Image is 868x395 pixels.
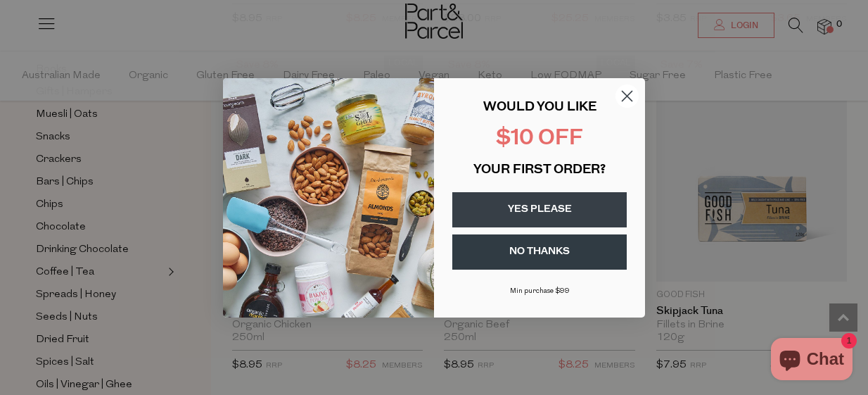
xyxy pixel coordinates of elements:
img: 43fba0fb-7538-40bc-babb-ffb1a4d097bc.jpeg [223,78,434,318]
button: Close dialog [615,84,639,108]
span: YOUR FIRST ORDER? [473,164,606,177]
span: $10 OFF [496,128,583,150]
inbox-online-store-chat: Shopify online store chat [767,338,857,384]
span: WOULD YOU LIKE [483,101,596,114]
button: NO THANKS [452,234,627,270]
button: YES PLEASE [452,192,627,227]
span: Min purchase $99 [510,287,570,295]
